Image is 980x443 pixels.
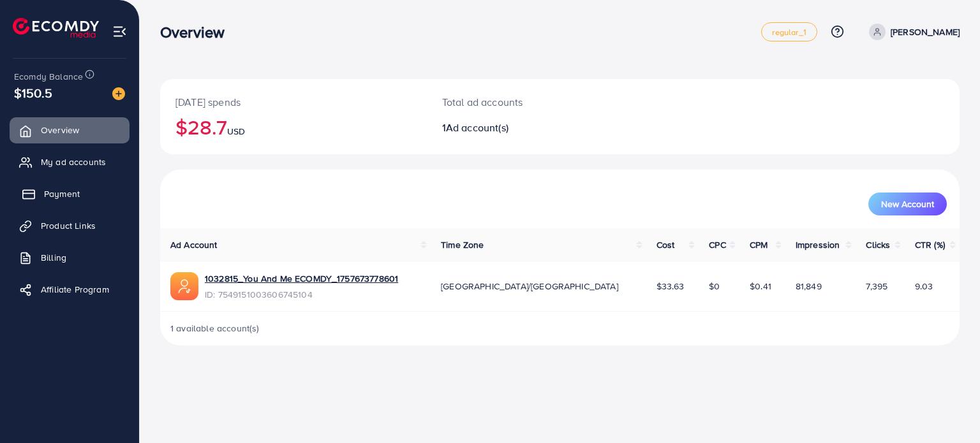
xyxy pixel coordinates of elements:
a: Affiliate Program [10,277,130,302]
span: 1 available account(s) [170,322,260,335]
span: Product Links [41,219,96,232]
span: New Account [881,200,934,208]
span: ID: 7549151003606745104 [205,288,398,301]
span: Billing [41,251,66,264]
span: Affiliate Program [41,283,109,296]
span: Ad account(s) [446,120,509,134]
span: CPC [709,238,725,251]
h2: $28.7 [175,115,412,139]
span: [GEOGRAPHIC_DATA]/[GEOGRAPHIC_DATA] [441,280,618,293]
a: regular_1 [761,22,817,41]
p: Total ad accounts [442,94,611,110]
img: ic-ads-acc.e4c84228.svg [170,272,198,300]
span: $150.5 [14,84,52,102]
span: USD [227,125,245,138]
button: New Account [868,192,947,215]
a: Billing [10,245,130,270]
a: [PERSON_NAME] [864,24,960,40]
span: Time Zone [441,238,484,251]
span: Impression [796,238,840,251]
span: $0 [709,280,720,293]
a: Payment [10,181,130,207]
span: $0.41 [750,280,771,293]
span: Clicks [866,238,890,251]
span: 81,849 [796,280,822,293]
span: 9.03 [915,280,933,293]
img: image [112,87,125,100]
a: My ad accounts [10,149,130,175]
span: My ad accounts [41,156,106,168]
span: CPM [750,238,768,251]
p: [DATE] spends [175,94,412,110]
a: 1032815_You And Me ECOMDY_1757673778601 [205,272,398,285]
span: Ecomdy Balance [14,70,83,83]
span: 7,395 [866,280,887,293]
span: Cost [657,238,675,251]
iframe: Chat [926,386,970,433]
span: CTR (%) [915,238,945,251]
span: regular_1 [772,28,806,36]
a: Product Links [10,213,130,238]
img: menu [112,24,127,39]
h3: Overview [160,23,235,41]
span: Payment [44,187,80,200]
h2: 1 [442,122,611,134]
span: Ad Account [170,238,218,251]
img: logo [13,18,99,38]
span: $33.63 [657,280,685,293]
span: Overview [41,124,79,136]
a: Overview [10,117,130,143]
p: [PERSON_NAME] [891,24,960,40]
